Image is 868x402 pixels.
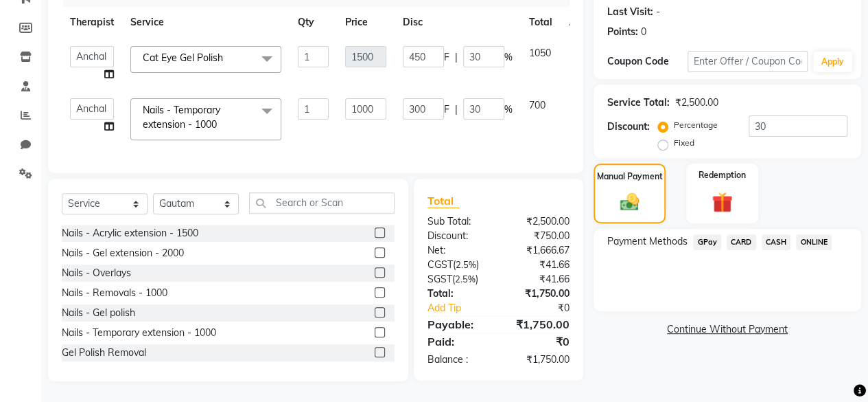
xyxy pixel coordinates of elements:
[417,316,499,333] div: Payable:
[455,273,476,284] span: 2.5%
[597,170,663,183] label: Manual Payment
[688,51,808,72] input: Enter Offer / Coupon Code
[62,226,198,241] div: Nails - Acrylic extension - 1500
[607,120,650,134] div: Discount:
[641,25,646,39] div: 0
[417,258,499,272] div: ( )
[427,273,452,285] span: SGST
[656,5,660,19] div: -
[607,25,638,39] div: Points:
[504,50,513,65] span: %
[456,259,476,270] span: 2.5%
[395,7,521,38] th: Disc
[498,316,580,333] div: ₹1,750.00
[62,326,216,340] div: Nails - Temporary extension - 1000
[675,96,718,110] div: ₹2,500.00
[337,7,395,38] th: Price
[427,258,453,271] span: CGST
[512,301,580,315] div: ₹0
[498,272,580,287] div: ₹41.66
[498,287,580,301] div: ₹1,750.00
[62,246,184,260] div: Nails - Gel extension - 2000
[607,54,688,69] div: Coupon Code
[444,102,449,117] span: F
[699,169,746,181] label: Redemption
[607,5,653,19] div: Last Visit:
[417,229,499,243] div: Discount:
[417,333,499,350] div: Paid:
[498,243,580,258] div: ₹1,666.67
[143,52,223,64] span: Cat Eye Gel Polish
[614,191,646,213] img: _cash.svg
[444,50,449,65] span: F
[498,258,580,272] div: ₹41.66
[62,286,167,300] div: Nails - Removals - 1000
[417,214,499,229] div: Sub Total:
[427,194,459,208] span: Total
[498,229,580,243] div: ₹750.00
[674,119,718,131] label: Percentage
[143,104,220,131] span: Nails - Temporary extension - 1000
[529,99,546,111] span: 700
[727,234,756,250] span: CARD
[455,102,458,117] span: |
[290,7,337,38] th: Qty
[607,96,670,110] div: Service Total:
[498,353,580,367] div: ₹1,750.00
[498,214,580,229] div: ₹2,500.00
[521,7,561,38] th: Total
[223,52,229,64] a: x
[596,322,858,337] a: Continue Without Payment
[762,234,791,250] span: CASH
[693,234,721,250] span: GPay
[529,47,551,59] span: 1050
[561,7,606,38] th: Action
[62,7,122,38] th: Therapist
[417,353,499,367] div: Balance :
[455,50,458,65] span: |
[417,301,512,315] a: Add Tip
[498,333,580,350] div: ₹0
[249,192,395,214] input: Search or Scan
[122,7,290,38] th: Service
[62,346,146,360] div: Gel Polish Removal
[705,190,739,215] img: _gift.svg
[217,118,223,131] a: x
[62,266,131,280] div: Nails - Overlays
[796,234,832,250] span: ONLINE
[607,234,688,249] span: Payment Methods
[417,243,499,258] div: Net:
[813,52,852,72] button: Apply
[62,306,135,320] div: Nails - Gel polish
[417,272,499,287] div: ( )
[417,287,499,301] div: Total:
[504,102,513,117] span: %
[674,137,694,149] label: Fixed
